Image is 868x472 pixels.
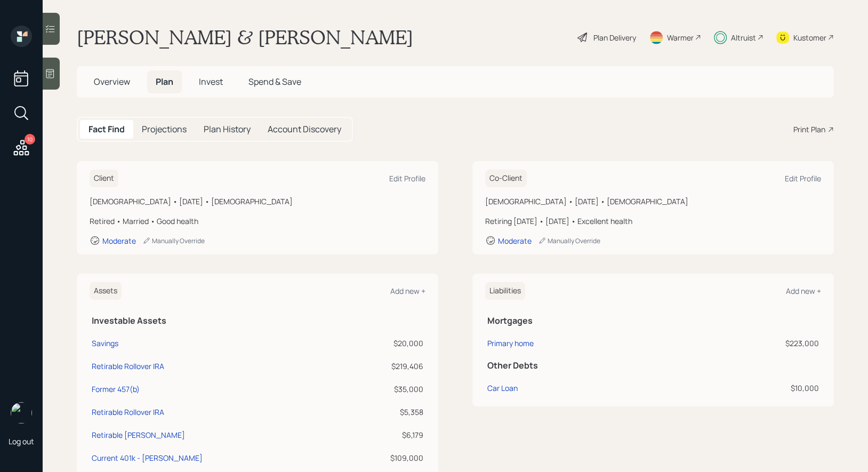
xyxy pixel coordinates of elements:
div: Retirable Rollover IRA [92,361,164,372]
div: Retired • Married • Good health [90,215,425,227]
div: $5,358 [344,406,424,418]
div: $6,179 [344,429,424,441]
div: Add new + [390,286,425,296]
div: [DEMOGRAPHIC_DATA] • [DATE] • [DEMOGRAPHIC_DATA] [485,196,821,207]
div: Savings [92,338,118,349]
div: $219,406 [344,361,424,372]
div: $223,000 [680,338,819,349]
div: Retirable [PERSON_NAME] [92,429,185,441]
div: Retiring [DATE] • [DATE] • Excellent health [485,215,821,227]
span: Spend & Save [248,76,301,87]
div: Car Loan [487,382,518,394]
div: Manually Override [538,236,600,245]
div: Kustomer [793,32,826,43]
img: treva-nostdahl-headshot.png [11,402,32,423]
div: Moderate [102,236,136,246]
h6: Co-Client [485,170,527,187]
h6: Assets [90,282,122,300]
h5: Investable Assets [92,316,423,326]
h5: Fact Find [89,124,125,134]
h5: Mortgages [487,316,819,326]
div: Manually Override [142,236,205,245]
h6: Liabilities [485,282,525,300]
div: Add new + [786,286,821,296]
div: $20,000 [344,338,424,349]
div: Log out [9,436,34,446]
div: Warmer [667,32,694,43]
span: Overview [94,76,130,87]
div: Current 401k - [PERSON_NAME] [92,452,203,463]
h6: Client [90,170,118,187]
span: Invest [199,76,223,87]
div: Print Plan [793,124,825,135]
div: Retirable Rollover IRA [92,406,164,418]
div: Edit Profile [785,173,821,183]
div: Former 457(b) [92,383,140,395]
h5: Plan History [204,124,251,134]
span: Plan [156,76,173,87]
div: $35,000 [344,383,424,395]
div: Moderate [498,236,532,246]
div: Primary home [487,338,534,349]
div: 10 [25,134,35,145]
div: $109,000 [344,452,424,463]
h5: Projections [142,124,187,134]
div: $10,000 [680,382,819,394]
h1: [PERSON_NAME] & [PERSON_NAME] [77,26,413,49]
div: Plan Delivery [593,32,636,43]
div: [DEMOGRAPHIC_DATA] • [DATE] • [DEMOGRAPHIC_DATA] [90,196,425,207]
div: Altruist [731,32,756,43]
h5: Account Discovery [268,124,341,134]
h5: Other Debts [487,361,819,371]
div: Edit Profile [389,173,425,183]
